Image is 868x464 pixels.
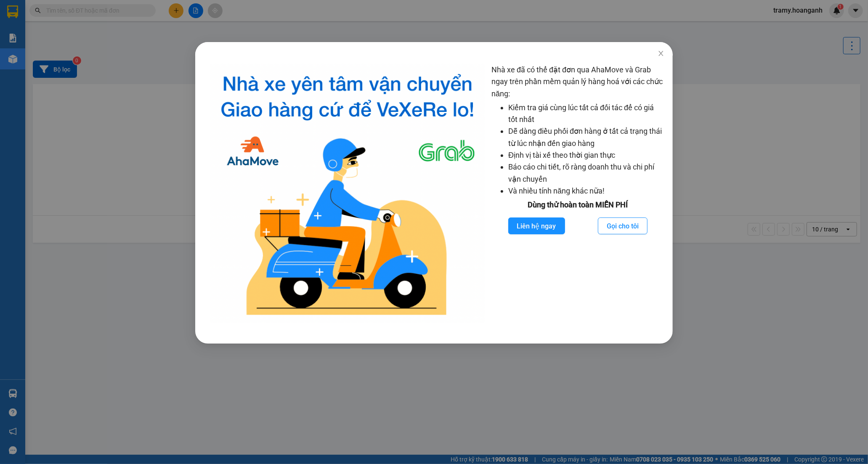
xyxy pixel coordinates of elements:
[658,50,664,57] span: close
[598,217,648,234] button: Gọi cho tôi
[508,102,664,126] li: Kiểm tra giá cùng lúc tất cả đối tác để có giá tốt nhất
[607,221,639,231] span: Gọi cho tôi
[508,185,664,197] li: Và nhiều tính năng khác nữa!
[491,64,664,323] div: Nhà xe đã có thể đặt đơn qua AhaMove và Grab ngay trên phần mềm quản lý hàng hoá với các chức năng:
[508,149,664,161] li: Định vị tài xế theo thời gian thực
[508,217,565,234] button: Liên hệ ngay
[517,221,556,231] span: Liên hệ ngay
[508,161,664,185] li: Báo cáo chi tiết, rõ ràng doanh thu và chi phí vận chuyển
[210,64,485,323] img: logo
[508,125,664,149] li: Dễ dàng điều phối đơn hàng ở tất cả trạng thái từ lúc nhận đến giao hàng
[649,42,673,66] button: Close
[491,199,664,211] div: Dùng thử hoàn toàn MIỄN PHÍ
